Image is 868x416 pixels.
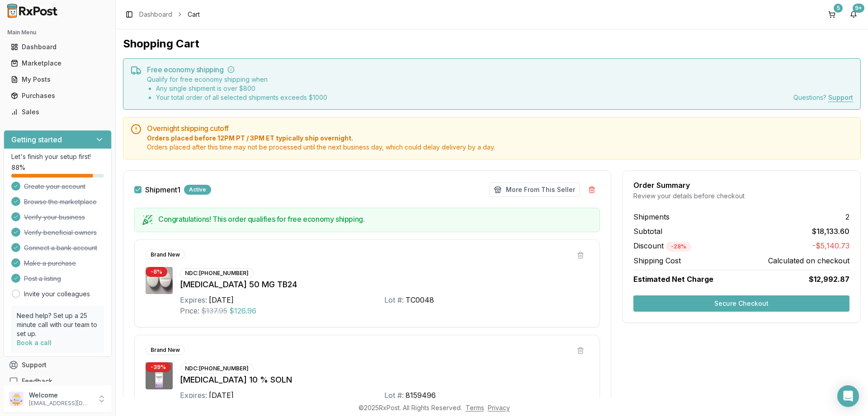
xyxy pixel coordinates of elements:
div: Review your details before checkout [633,192,849,201]
span: Browse the marketplace [24,197,97,206]
label: Shipment 1 [145,186,180,193]
span: 88 % [11,163,25,172]
a: Terms [466,404,484,411]
div: Lot #: [384,294,404,305]
div: TC0048 [406,294,434,305]
p: Welcome [29,391,92,400]
a: Privacy [488,404,510,411]
div: Questions? [793,93,853,102]
li: Your total order of all selected shipments exceeds $ 1000 [156,93,327,102]
span: Cart [188,10,200,19]
p: Let's finish your setup first! [11,152,104,161]
div: Qualify for free economy shipping when [147,75,327,102]
span: $12,992.87 [809,274,849,285]
div: [DATE] [209,294,234,305]
img: Jublia 10 % SOLN [146,362,173,389]
img: User avatar [9,392,24,406]
div: Open Intercom Messenger [837,385,859,407]
div: Lot #: [384,390,404,401]
span: Estimated Net Charge [633,275,713,284]
div: Order Summary [633,182,849,189]
span: Calculated on checkout [768,255,849,266]
h2: Main Menu [7,29,108,36]
div: 9+ [853,4,864,13]
nav: breadcrumb [139,10,200,19]
a: Dashboard [7,39,108,55]
span: Make a purchase [24,259,76,268]
div: Sales [11,108,104,117]
span: -$5,140.73 [812,240,849,252]
button: Dashboard [4,40,112,54]
span: Connect a bank account [24,243,97,252]
button: Support [4,357,112,373]
button: 9+ [846,7,861,22]
div: - 8 % [146,267,167,277]
div: Purchases [11,91,104,100]
div: 5 [834,4,843,13]
div: NDC: [PHONE_NUMBER] [180,364,254,374]
button: More From This Seller [489,182,580,197]
h5: Free economy shipping [147,66,853,73]
button: My Posts [4,72,112,87]
div: Brand New [146,345,185,355]
button: Secure Checkout [633,295,849,312]
div: - 28 % [666,242,691,252]
span: Orders placed before 12PM PT / 3PM ET typically ship overnight. [147,134,853,143]
span: Orders placed after this time may not be processed until the next business day, which could delay... [147,143,853,152]
button: 5 [825,7,839,22]
div: Price: [180,305,199,316]
a: Book a call [17,339,52,346]
span: Feedback [22,377,52,386]
div: NDC: [PHONE_NUMBER] [180,268,254,278]
span: Shipments [633,211,670,222]
div: My Posts [11,75,104,84]
span: Verify beneficial owners [24,228,97,237]
a: Invite your colleagues [24,290,90,299]
a: Sales [7,104,108,120]
p: [EMAIL_ADDRESS][DOMAIN_NAME] [29,400,92,407]
div: Dashboard [11,42,104,51]
span: $137.95 [201,305,227,316]
div: [DATE] [209,390,234,401]
img: RxPost Logo [4,4,61,18]
a: Dashboard [139,10,172,19]
div: Brand New [146,250,185,260]
h1: Shopping Cart [123,37,861,51]
h5: Congratulations! This order qualifies for free economy shipping. [158,215,592,223]
span: $18,133.60 [812,226,849,237]
div: Expires: [180,390,207,401]
button: Marketplace [4,56,112,70]
span: 2 [845,211,849,222]
h5: Overnight shipping cutoff [147,125,853,132]
a: My Posts [7,71,108,88]
a: Marketplace [7,55,108,71]
button: Sales [4,105,112,119]
span: Shipping Cost [633,255,681,266]
div: - 39 % [146,362,171,372]
span: Post a listing [24,274,61,283]
a: Purchases [7,88,108,104]
div: [MEDICAL_DATA] 50 MG TB24 [180,278,589,291]
span: Discount [633,241,691,250]
div: [MEDICAL_DATA] 10 % SOLN [180,374,589,386]
span: Subtotal [633,226,662,237]
button: Purchases [4,89,112,103]
div: Expires: [180,294,207,305]
span: Create your account [24,182,85,191]
p: Need help? Set up a 25 minute call with our team to set up. [17,311,99,338]
div: Active [184,185,211,195]
div: 8159496 [406,390,436,401]
span: $126.96 [229,305,256,316]
img: Toprol XL 50 MG TB24 [146,267,173,294]
li: Any single shipment is over $ 800 [156,84,327,93]
div: Marketplace [11,59,104,68]
h3: Getting started [11,134,62,145]
span: Verify your business [24,213,85,222]
button: Feedback [4,373,112,389]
